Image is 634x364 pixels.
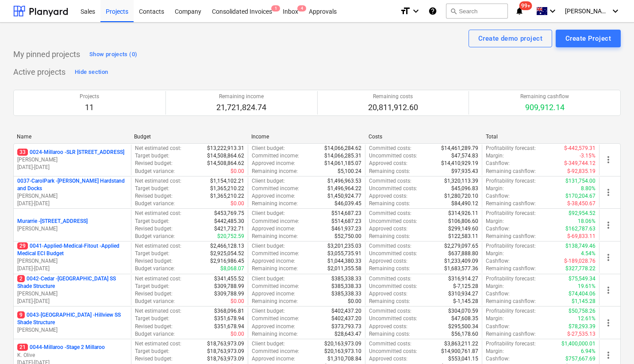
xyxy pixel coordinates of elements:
[486,185,504,192] p: Margin :
[331,283,361,290] p: $385,338.33
[214,283,244,290] p: $309,788.99
[210,242,244,250] p: $2,466,128.13
[369,145,411,152] p: Committed costs :
[448,233,478,240] p: $122,583.11
[448,307,478,315] p: $304,070.59
[210,192,244,200] p: $1,365,210.22
[214,323,244,330] p: $351,678.94
[486,218,504,225] p: Margin :
[17,298,127,305] p: [DATE] - [DATE]
[486,210,536,217] p: Profitability forecast :
[369,257,407,265] p: Approved costs :
[331,210,361,217] p: $514,687.23
[252,152,299,160] p: Committed income :
[271,5,280,11] span: 1
[214,225,244,233] p: $421,732.71
[17,149,28,156] span: 33
[569,290,596,298] p: $74,404.06
[89,50,137,60] div: Show projects (0)
[369,200,410,207] p: Remaining costs :
[338,168,361,175] p: $5,100.24
[448,290,478,298] p: $310,934.27
[17,164,127,171] p: [DATE] - [DATE]
[252,225,295,233] p: Approved income :
[369,250,417,257] p: Uncommitted costs :
[220,265,244,272] p: $8,068.07
[252,218,299,225] p: Committed income :
[13,49,80,60] p: My pinned projects
[252,177,285,185] p: Client budget :
[486,233,536,240] p: Remaining cashflow :
[486,340,536,348] p: Profitability forecast :
[252,145,285,152] p: Client budget :
[210,185,244,192] p: $1,365,210.22
[334,200,361,207] p: $46,039.45
[581,250,596,257] p: 4.54%
[486,323,510,330] p: Cashflow :
[252,168,298,175] p: Remaining income :
[486,225,510,233] p: Cashflow :
[603,154,614,165] span: more_vert
[252,275,285,283] p: Client budget :
[578,315,596,322] p: 12.61%
[486,307,536,315] p: Profitability forecast :
[17,311,127,326] p: 0043-[GEOGRAPHIC_DATA] - Hillview SS Shade Structure
[135,290,173,298] p: Revised budget :
[231,298,244,305] p: $0.00
[331,290,361,298] p: $385,338.33
[17,290,127,298] p: [PERSON_NAME]
[135,265,175,272] p: Budget variance :
[135,233,175,240] p: Budget variance :
[324,152,361,160] p: $14,066,285.31
[519,1,532,10] span: 99+
[567,168,596,175] p: $-92,835.19
[556,30,621,47] button: Create Project
[569,275,596,283] p: $75,549.34
[486,330,536,338] p: Remaining cashflow :
[207,145,244,152] p: $13,222,913.31
[75,67,108,77] div: Hide section
[252,210,285,217] p: Client budget :
[486,355,510,363] p: Cashflow :
[565,355,596,363] p: $757,667.69
[564,145,596,152] p: $-442,579.31
[252,265,298,272] p: Remaining income :
[135,218,169,225] p: Target budget :
[486,177,536,185] p: Profitability forecast :
[446,4,508,19] button: Search
[369,298,410,305] p: Remaining costs :
[214,275,244,283] p: $341,455.52
[324,340,361,348] p: $20,163,973.09
[135,355,173,363] p: Revised budget :
[216,93,266,100] p: Remaining income
[486,290,510,298] p: Cashflow :
[252,355,295,363] p: Approved income :
[580,152,596,160] p: -3.15%
[251,134,361,140] div: Income
[569,210,596,217] p: $92,954.52
[252,283,299,290] p: Committed income :
[135,340,181,348] p: Net estimated cost :
[17,192,127,200] p: [PERSON_NAME]
[567,233,596,240] p: $-69,833.11
[486,257,510,265] p: Cashflow :
[578,283,596,290] p: 19.61%
[252,233,298,240] p: Remaining income :
[334,233,361,240] p: $52,750.00
[17,200,127,207] p: [DATE] - [DATE]
[252,290,295,298] p: Approved income :
[486,250,504,257] p: Margin :
[17,177,127,192] p: 0037-CarolPark - [PERSON_NAME] Hardstand and Docks
[135,185,169,192] p: Target budget :
[610,6,621,16] i: keyboard_arrow_down
[135,307,181,315] p: Net estimated cost :
[135,192,173,200] p: Revised budget :
[17,149,124,156] p: 0024-Millaroo - SLR [STREET_ADDRESS]
[520,93,569,100] p: Remaining cashflow
[451,152,478,160] p: $47,574.83
[603,285,614,295] span: more_vert
[564,257,596,265] p: $-189,028.76
[369,134,479,140] div: Costs
[17,265,127,272] p: [DATE] - [DATE]
[135,315,169,322] p: Target budget :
